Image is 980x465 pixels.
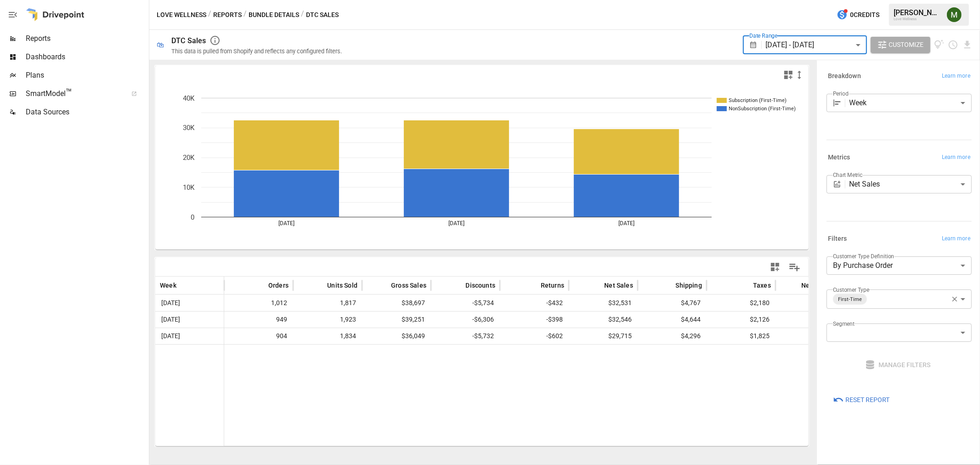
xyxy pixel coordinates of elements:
[833,90,849,97] label: Period
[313,279,326,292] button: Sort
[471,312,495,328] span: -$6,306
[26,33,147,44] span: Reports
[26,70,147,81] span: Plans
[748,295,771,311] span: $2,180
[275,312,289,328] span: 949
[827,256,972,275] div: By Purchase Order
[26,107,147,118] span: Data Sources
[834,294,866,305] span: First-Time
[833,320,855,328] label: Segment
[948,40,958,50] button: Schedule report
[833,6,883,23] button: 0Credits
[753,281,771,290] span: Taxes
[828,71,861,81] h6: Breakdown
[894,17,941,21] div: Love Wellness
[845,394,889,406] span: Reset Report
[934,37,945,53] button: View documentation
[833,286,870,294] label: Customer Type
[160,328,181,344] span: [DATE]
[400,312,426,328] span: $39,251
[452,279,465,292] button: Sort
[607,312,633,328] span: $32,546
[183,124,195,132] text: 30K
[160,312,181,328] span: [DATE]
[183,94,195,102] text: 40K
[749,32,778,40] label: Date Range
[729,97,787,103] text: Subscription (First-Time)
[208,9,211,21] div: /
[244,9,247,21] div: /
[676,281,702,290] span: Shipping
[850,175,972,193] div: Net Sales
[545,295,564,311] span: -$432
[941,2,967,28] button: Meredith Lacasse
[942,72,970,81] span: Learn more
[213,9,242,21] button: Reports
[471,295,495,311] span: -$5,734
[545,328,564,344] span: -$602
[871,37,930,53] button: Customize
[545,312,564,328] span: -$398
[729,106,796,112] text: NonSubscription (First-Time)
[680,312,702,328] span: $4,644
[301,9,304,21] div: /
[157,40,164,49] div: 🛍
[541,281,564,290] span: Returns
[618,220,634,227] text: [DATE]
[748,312,771,328] span: $2,126
[765,36,867,54] div: [DATE] - [DATE]
[465,281,495,290] span: Discounts
[255,279,267,292] button: Sort
[787,279,800,292] button: Sort
[270,295,289,311] span: 1,012
[391,281,426,290] span: Gross Sales
[894,8,941,17] div: [PERSON_NAME]
[680,328,702,344] span: $4,296
[801,281,840,290] span: Net Revenue
[339,295,357,311] span: 1,817
[604,281,633,290] span: Net Sales
[850,9,879,21] span: 0 Credits
[339,328,357,344] span: 1,834
[278,220,295,227] text: [DATE]
[962,40,973,50] button: Download report
[590,279,603,292] button: Sort
[249,9,299,21] button: Bundle Details
[748,328,771,344] span: $1,825
[339,312,357,328] span: 1,923
[191,213,194,221] text: 0
[275,328,289,344] span: 904
[471,328,495,344] span: -$5,732
[183,153,195,162] text: 20K
[889,39,924,51] span: Customize
[828,234,847,244] h6: Filters
[827,391,896,408] button: Reset Report
[155,84,810,250] svg: A chart.
[739,279,752,292] button: Sort
[942,234,970,244] span: Learn more
[680,295,702,311] span: $4,767
[171,36,206,45] div: DTC Sales
[177,279,190,292] button: Sort
[400,328,426,344] span: $36,049
[828,153,850,163] h6: Metrics
[607,328,633,344] span: $29,715
[833,252,895,260] label: Customer Type Definition
[942,153,970,162] span: Learn more
[527,279,540,292] button: Sort
[947,7,962,22] img: Meredith Lacasse
[377,279,390,292] button: Sort
[183,183,195,192] text: 10K
[784,257,805,278] button: Manage Columns
[66,87,72,98] span: ™
[26,88,121,99] span: SmartModel
[327,281,357,290] span: Units Sold
[607,295,633,311] span: $32,531
[850,94,972,112] div: Week
[268,281,289,290] span: Orders
[171,48,342,55] div: This data is pulled from Shopify and reflects any configured filters.
[160,295,181,311] span: [DATE]
[448,220,465,227] text: [DATE]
